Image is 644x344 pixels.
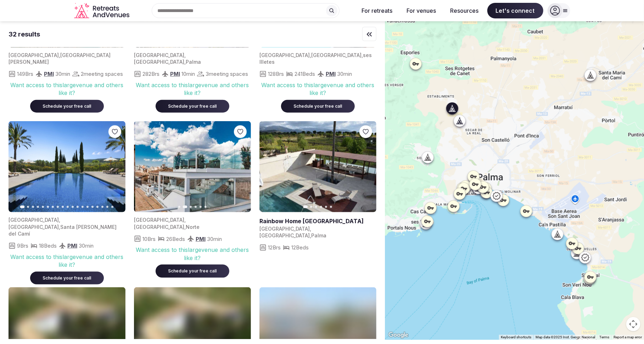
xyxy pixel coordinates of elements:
span: PMI [326,71,336,77]
span: , [310,226,311,232]
a: Schedule your free call [30,102,104,109]
button: Go to slide 2 [310,206,312,208]
button: For venues [401,3,442,18]
span: , [362,52,363,58]
span: Palma [186,59,201,65]
button: Go to slide 6 [330,206,332,208]
button: Go to slide 3 [190,206,192,208]
div: Schedule your free call [39,275,95,281]
span: Norte [186,224,200,230]
span: 30 min [337,70,352,78]
button: Go to slide 1 [178,206,180,208]
span: PMI [67,242,77,249]
button: Go to slide 1 [20,205,25,208]
span: 26 Beds [166,235,185,243]
div: Want access to this large venue and others like it? [134,246,251,262]
span: , [184,59,186,65]
span: PMI [44,71,54,77]
span: Palma [311,232,326,238]
button: Go to slide 5 [42,206,44,208]
span: 282 Brs [142,70,159,78]
span: 30 min [55,70,70,78]
span: 149 Brs [17,70,33,78]
span: 12 Brs [268,244,281,251]
div: Schedule your free call [164,103,221,109]
span: [GEOGRAPHIC_DATA] [259,226,310,232]
span: 128 Brs [268,70,284,78]
button: Go to slide 6 [205,206,207,208]
div: Schedule your free call [290,103,346,109]
span: 3 meeting spaces [206,70,248,78]
div: Want access to this large venue and others like it? [259,81,376,97]
span: [GEOGRAPHIC_DATA] [259,232,310,238]
span: Map data ©2025 Inst. Geogr. Nacional [536,335,595,339]
button: Go to slide 4 [37,206,39,208]
a: Open this area in Google Maps (opens a new window) [387,331,410,340]
span: 12 Beds [291,244,309,251]
span: 30 min [207,235,222,243]
button: Go to slide 16 [96,206,99,208]
button: Go to slide 3 [315,206,317,208]
button: Go to slide 6 [47,206,49,208]
span: 30 min [79,242,94,249]
span: [GEOGRAPHIC_DATA] [134,217,184,223]
a: Schedule your free call [156,102,229,109]
span: Let's connect [487,3,543,18]
h2: Rainbow Home [GEOGRAPHIC_DATA] [259,217,376,225]
span: Santa [PERSON_NAME] del Camí [9,224,117,237]
span: 18 Beds [39,242,57,249]
svg: Retreats and Venues company logo [74,3,131,19]
a: Visit the homepage [74,3,131,19]
button: Go to slide 13 [82,206,84,208]
button: Go to slide 7 [52,206,54,208]
a: Report a map error [614,335,642,339]
button: For retreats [356,3,398,18]
span: 241 Beds [295,70,315,78]
button: Go to slide 11 [72,206,74,208]
span: 10 Brs [142,235,156,243]
button: Keyboard shortcuts [501,335,531,340]
button: Map camera controls [626,317,640,331]
button: Go to slide 10 [67,206,69,208]
span: [GEOGRAPHIC_DATA] [9,224,59,230]
span: 9 Brs [17,242,28,249]
span: [GEOGRAPHIC_DATA] [9,52,59,58]
span: , [184,217,186,223]
img: Featured image for venue [9,121,125,212]
span: , [59,52,60,58]
button: Go to slide 8 [57,206,59,208]
span: PMI [196,236,206,242]
button: Go to slide 17 [101,206,103,208]
span: PMI [170,71,180,77]
div: Schedule your free call [39,103,95,109]
button: Go to slide 4 [195,206,197,208]
span: , [59,224,60,230]
button: Go to slide 15 [91,206,94,208]
a: View Rainbow Home Mallorca [259,121,376,212]
span: 2 meeting spaces [81,70,123,78]
div: 32 results [9,30,40,39]
button: Resources [445,3,485,18]
span: [GEOGRAPHIC_DATA] [134,224,184,230]
a: View venue [259,217,376,225]
button: Go to slide 5 [200,206,202,208]
a: Schedule your free call [281,102,355,109]
span: [GEOGRAPHIC_DATA] [134,59,184,65]
span: , [310,52,311,58]
button: Go to slide 1 [303,205,308,208]
button: Go to slide 12 [77,206,79,208]
button: Go to slide 14 [86,206,89,208]
button: Go to slide 18 [106,206,108,208]
button: Go to slide 4 [320,206,322,208]
div: Want access to this large venue and others like it? [9,81,125,97]
div: Schedule your free call [164,268,221,274]
button: Go to slide 5 [325,206,327,208]
img: Google [387,331,410,340]
span: [GEOGRAPHIC_DATA] [311,52,362,58]
button: Go to slide 2 [27,206,29,208]
span: [GEOGRAPHIC_DATA] [9,217,59,223]
button: Go to slide 9 [62,206,64,208]
span: 10 min [181,70,195,78]
a: Schedule your free call [30,274,104,281]
button: Go to slide 2 [183,205,187,208]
